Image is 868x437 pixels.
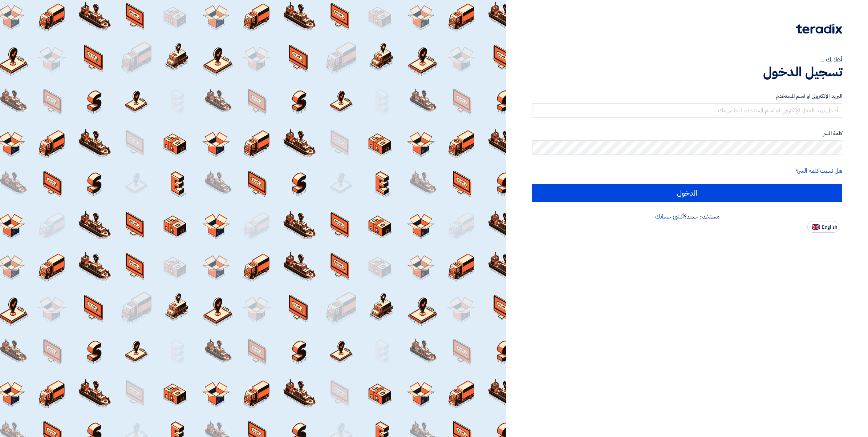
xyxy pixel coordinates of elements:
div: أهلا بك ... [532,55,842,64]
input: الدخول [532,184,842,202]
a: أنشئ حسابك [655,212,684,221]
h1: تسجيل الدخول [532,64,842,80]
button: English [807,221,839,233]
img: en-US.png [812,224,820,230]
label: البريد الإلكتروني او اسم المستخدم [532,92,842,100]
label: كلمة السر [532,129,842,138]
a: هل نسيت كلمة السر؟ [796,167,842,175]
span: English [822,225,837,230]
input: أدخل بريد العمل الإلكتروني او اسم المستخدم الخاص بك ... [532,103,842,118]
img: Teradix logo [796,24,842,34]
div: مستخدم جديد؟ [532,212,842,221]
